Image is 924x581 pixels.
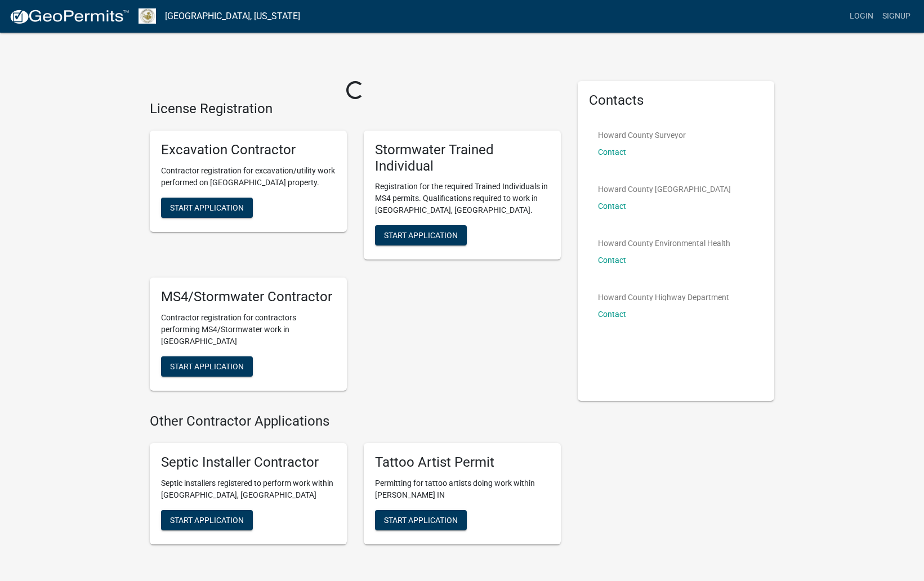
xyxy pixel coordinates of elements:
p: Septic installers registered to perform work within [GEOGRAPHIC_DATA], [GEOGRAPHIC_DATA] [161,477,336,501]
button: Start Application [161,198,253,218]
img: Howard County, Indiana [139,8,156,24]
h4: License Registration [150,101,561,117]
button: Start Application [161,356,253,377]
h4: Other Contractor Applications [150,413,561,430]
span: Start Application [384,231,458,240]
h5: Contacts [589,92,764,109]
h5: Stormwater Trained Individual [375,142,550,175]
h5: Septic Installer Contractor [161,454,336,471]
a: Signup [878,6,915,27]
span: Start Application [384,515,458,524]
h5: Excavation Contractor [161,142,336,158]
p: Howard County Surveyor [598,131,686,139]
span: Start Application [170,362,244,371]
h5: Tattoo Artist Permit [375,454,550,471]
span: Start Application [170,515,244,524]
wm-workflow-list-section: Other Contractor Applications [150,413,561,553]
p: Registration for the required Trained Individuals in MS4 permits. Qualifications required to work... [375,181,550,216]
a: Contact [598,256,626,265]
a: Login [845,6,878,27]
button: Start Application [375,510,467,530]
h5: MS4/Stormwater Contractor [161,289,336,305]
p: Permitting for tattoo artists doing work within [PERSON_NAME] IN [375,477,550,501]
p: Howard County [GEOGRAPHIC_DATA] [598,185,731,193]
p: Howard County Highway Department [598,293,729,301]
a: [GEOGRAPHIC_DATA], [US_STATE] [165,7,300,26]
a: Contact [598,202,626,211]
span: Start Application [170,203,244,212]
p: Contractor registration for excavation/utility work performed on [GEOGRAPHIC_DATA] property. [161,165,336,189]
button: Start Application [375,225,467,245]
button: Start Application [161,510,253,530]
p: Contractor registration for contractors performing MS4/Stormwater work in [GEOGRAPHIC_DATA] [161,312,336,347]
p: Howard County Environmental Health [598,239,730,247]
a: Contact [598,148,626,157]
a: Contact [598,310,626,319]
